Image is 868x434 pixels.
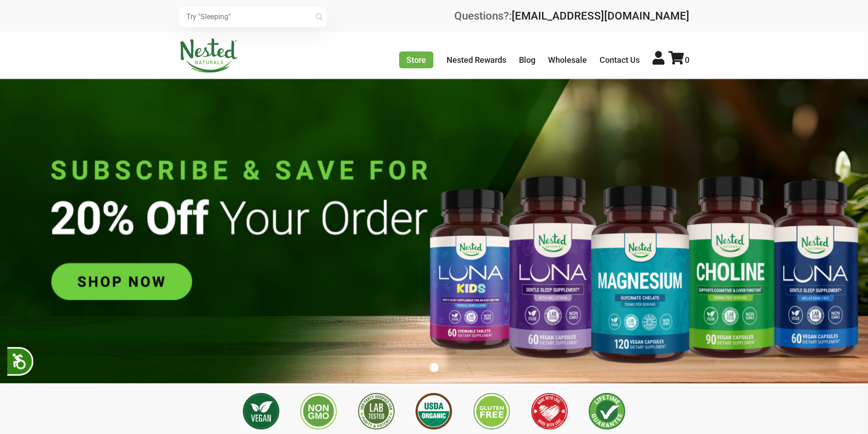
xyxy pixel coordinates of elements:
[416,393,452,429] img: USDA Organic
[600,55,640,65] a: Contact Us
[589,393,625,429] img: Lifetime Guarantee
[447,55,506,65] a: Nested Rewards
[179,38,238,73] img: Nested Naturals
[454,10,689,21] div: Questions?:
[519,55,535,65] a: Blog
[358,393,395,429] img: 3rd Party Lab Tested
[300,393,337,429] img: Non GMO
[685,55,689,65] span: 0
[179,7,327,27] input: Try "Sleeping"
[531,393,568,429] img: Made with Love
[473,393,510,429] img: Gluten Free
[399,51,433,68] a: Store
[430,363,439,372] button: 1 of 1
[512,10,689,22] a: [EMAIL_ADDRESS][DOMAIN_NAME]
[243,393,279,429] img: Vegan
[668,55,689,65] a: 0
[548,55,587,65] a: Wholesale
